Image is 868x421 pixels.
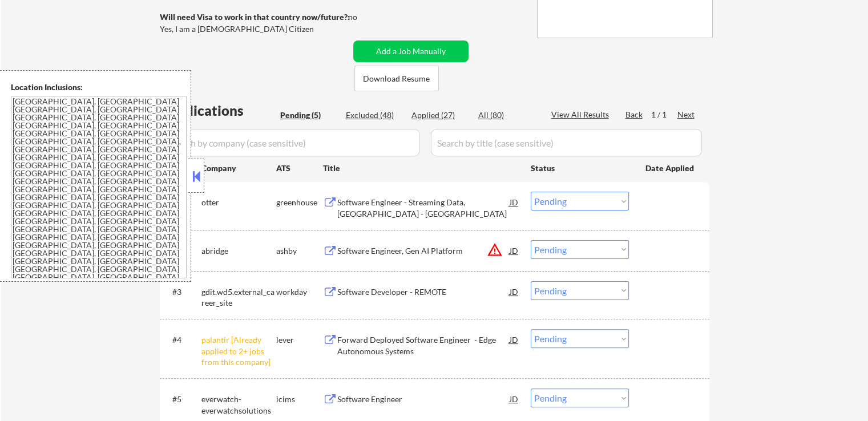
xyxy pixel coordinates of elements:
div: Title [323,163,520,174]
div: otter [201,197,276,208]
div: Yes, I am a [DEMOGRAPHIC_DATA] Citizen [160,23,353,35]
div: ATS [276,163,323,174]
div: palantir [Already applied to 2+ jobs from this company] [201,334,276,368]
div: #3 [172,286,192,298]
div: 1 / 1 [651,109,677,120]
div: JD [508,192,520,212]
div: Company [201,163,276,174]
div: Software Engineer [337,394,510,405]
div: JD [508,329,520,350]
div: Forward Deployed Software Engineer - Edge Autonomous Systems [337,334,510,357]
div: #5 [172,394,192,405]
div: Back [625,109,644,120]
div: Pending (5) [280,110,337,121]
div: everwatch-everwatchsolutions [201,394,276,416]
div: lever [276,334,323,346]
input: Search by title (case sensitive) [431,129,702,156]
button: warning_amber [487,242,503,258]
div: Location Inclusions: [11,82,187,93]
div: ashby [276,245,323,257]
div: Applications [163,104,276,118]
div: Software Developer - REMOTE [337,286,510,298]
div: View All Results [551,109,612,120]
div: no [348,11,381,23]
div: abridge [201,245,276,257]
div: JD [508,388,520,409]
div: #4 [172,334,192,346]
div: JD [508,281,520,302]
div: Status [531,157,629,178]
button: Download Resume [354,66,439,91]
div: Next [677,109,696,120]
button: Add a Job Manually [353,41,469,62]
div: greenhouse [276,197,323,208]
div: Software Engineer - Streaming Data, [GEOGRAPHIC_DATA] - [GEOGRAPHIC_DATA] [337,197,510,219]
div: Date Applied [645,163,696,174]
div: JD [508,240,520,261]
div: Excluded (48) [346,110,403,121]
div: gdit.wd5.external_career_site [201,286,276,309]
div: All (80) [478,110,535,121]
strong: Will need Visa to work in that country now/future?: [160,12,350,22]
div: Software Engineer, Gen AI Platform [337,245,510,257]
div: Applied (27) [411,110,469,121]
input: Search by company (case sensitive) [163,129,420,156]
div: workday [276,286,323,298]
div: icims [276,394,323,405]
